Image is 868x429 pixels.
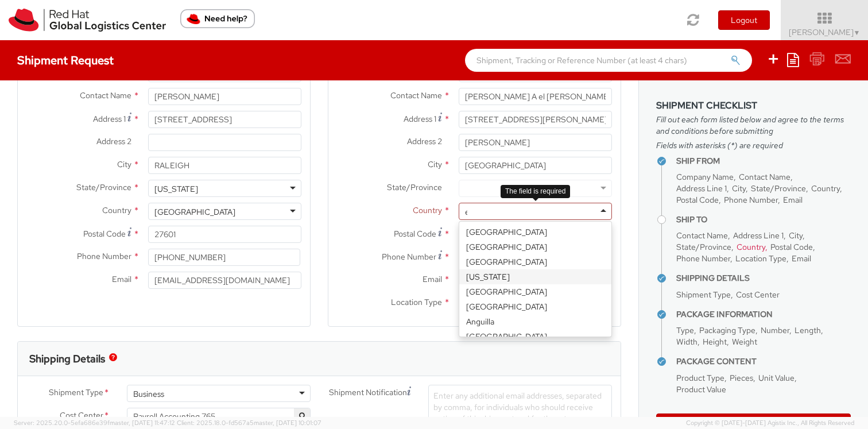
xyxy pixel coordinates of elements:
[676,384,726,395] span: Product Value
[110,419,175,427] span: master, [DATE] 11:47:12
[180,9,255,28] button: Need help?
[703,337,727,347] span: Height
[133,411,304,422] span: Payroll Accounting 765
[735,253,786,264] span: Location Type
[676,373,724,383] span: Product Type
[390,90,442,101] span: Contact Name
[459,239,611,254] div: [GEOGRAPHIC_DATA]
[737,242,765,252] span: Country
[60,409,103,423] span: Cost Center
[676,274,851,283] h4: Shipping Details
[676,242,731,252] span: State/Province
[795,325,821,335] span: Length
[83,229,126,239] span: Postal Code
[423,274,442,284] span: Email
[133,388,164,400] div: Business
[656,114,851,137] span: Fill out each form listed below and agree to the terms and conditions before submitting
[789,230,803,241] span: City
[676,253,730,264] span: Phone Number
[96,136,131,146] span: Address 2
[93,114,126,124] span: Address 1
[761,325,789,335] span: Number
[465,49,752,72] input: Shipment, Tracking or Reference Number (at least 4 chars)
[49,387,103,400] span: Shipment Type
[730,373,753,383] span: Pieces
[254,419,321,427] span: master, [DATE] 10:01:07
[733,230,784,241] span: Address Line 1
[736,289,780,300] span: Cost Center
[80,90,131,101] span: Contact Name
[459,299,611,314] div: [GEOGRAPHIC_DATA]
[501,185,570,198] div: The field is required
[177,419,321,427] span: Client: 2025.18.0-fd567a5
[154,206,235,218] div: [GEOGRAPHIC_DATA]
[391,297,442,307] span: Location Type
[676,357,851,366] h4: Package Content
[792,253,811,264] span: Email
[676,183,727,194] span: Address Line 1
[459,329,611,344] div: [GEOGRAPHIC_DATA]
[770,242,813,252] span: Postal Code
[676,195,719,205] span: Postal Code
[751,183,806,194] span: State/Province
[656,101,851,111] h3: Shipment Checklist
[732,337,757,347] span: Weight
[676,230,728,241] span: Contact Name
[811,183,840,194] span: Country
[459,284,611,299] div: [GEOGRAPHIC_DATA]
[394,229,436,239] span: Postal Code
[459,269,611,284] div: [US_STATE]
[9,9,166,32] img: rh-logistics-00dfa346123c4ec078e1.svg
[76,182,131,192] span: State/Province
[854,28,861,37] span: ▼
[676,337,697,347] span: Width
[699,325,755,335] span: Packaging Type
[676,157,851,165] h4: Ship From
[428,159,442,169] span: City
[14,419,175,427] span: Server: 2025.20.0-5efa686e39f
[783,195,803,205] span: Email
[686,419,854,428] span: Copyright © [DATE]-[DATE] Agistix Inc., All Rights Reserved
[459,225,611,239] div: [GEOGRAPHIC_DATA]
[758,373,795,383] span: Unit Value
[413,205,442,215] span: Country
[676,325,694,335] span: Type
[732,183,746,194] span: City
[407,136,442,146] span: Address 2
[102,205,131,215] span: Country
[656,140,851,151] span: Fields with asterisks (*) are required
[676,172,734,182] span: Company Name
[724,195,778,205] span: Phone Number
[459,254,611,269] div: [GEOGRAPHIC_DATA]
[676,289,731,300] span: Shipment Type
[676,310,851,319] h4: Package Information
[459,314,611,329] div: Anguilla
[676,215,851,224] h4: Ship To
[387,182,442,192] span: State/Province
[127,408,311,425] span: Payroll Accounting 765
[789,27,861,37] span: [PERSON_NAME]
[404,114,436,124] span: Address 1
[17,54,114,67] h4: Shipment Request
[382,252,436,262] span: Phone Number
[77,251,131,261] span: Phone Number
[718,10,770,30] button: Logout
[112,274,131,284] span: Email
[117,159,131,169] span: City
[739,172,790,182] span: Contact Name
[154,183,198,195] div: [US_STATE]
[329,387,407,399] span: Shipment Notification
[29,353,105,365] h3: Shipping Details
